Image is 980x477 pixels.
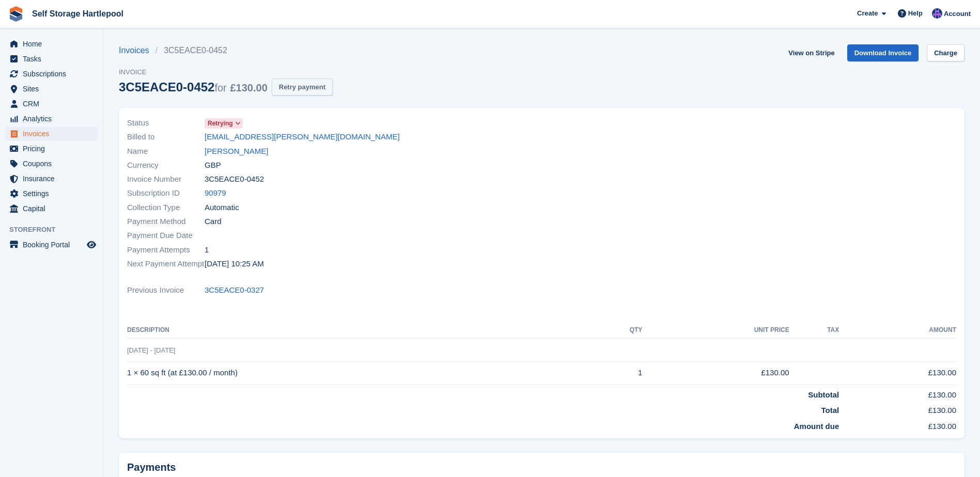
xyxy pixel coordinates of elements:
[119,67,333,77] span: Invoice
[205,173,264,185] span: 3C5EACE0-0452
[127,361,589,385] td: 1 × 60 sq ft (at £130.00 / month)
[127,230,205,242] span: Payment Due Date
[205,258,264,270] time: 2025-08-20 09:25:46 UTC
[205,146,268,157] a: [PERSON_NAME]
[5,126,98,141] a: menu
[908,8,923,19] span: Help
[23,201,85,216] span: Capital
[208,119,233,128] span: Retrying
[5,82,98,96] a: menu
[23,186,85,201] span: Settings
[23,156,85,171] span: Coupons
[23,126,85,141] span: Invoices
[127,346,175,354] span: [DATE] - [DATE]
[23,171,85,186] span: Insurance
[23,52,85,66] span: Tasks
[23,82,85,96] span: Sites
[214,82,226,93] span: for
[127,187,205,199] span: Subscription ID
[205,117,243,129] a: Retrying
[127,244,205,256] span: Payment Attempts
[127,216,205,228] span: Payment Method
[857,8,878,19] span: Create
[821,406,839,415] strong: Total
[839,417,956,433] td: £130.00
[589,322,642,339] th: QTY
[789,322,839,339] th: Tax
[839,361,956,385] td: £130.00
[808,390,839,399] strong: Subtotal
[205,216,222,228] span: Card
[5,171,98,186] a: menu
[5,186,98,201] a: menu
[119,44,155,57] a: Invoices
[642,361,789,385] td: £130.00
[5,112,98,126] a: menu
[932,8,942,19] img: Sean Wood
[5,201,98,216] a: menu
[23,112,85,126] span: Analytics
[127,146,205,157] span: Name
[9,225,103,235] span: Storefront
[5,52,98,66] a: menu
[205,187,226,199] a: 90979
[5,97,98,111] a: menu
[28,5,128,22] a: Self Storage Hartlepool
[847,44,919,61] a: Download Invoice
[127,284,205,296] span: Previous Invoice
[127,160,205,171] span: Currency
[127,131,205,143] span: Billed to
[784,44,838,61] a: View on Stripe
[23,37,85,51] span: Home
[5,37,98,51] a: menu
[5,141,98,156] a: menu
[127,258,205,270] span: Next Payment Attempt
[839,322,956,339] th: Amount
[839,401,956,417] td: £130.00
[205,160,221,171] span: GBP
[5,67,98,81] a: menu
[794,422,839,431] strong: Amount due
[23,237,85,252] span: Booking Portal
[944,9,971,19] span: Account
[230,82,267,93] span: £130.00
[127,322,589,339] th: Description
[85,239,98,251] a: Preview store
[23,141,85,156] span: Pricing
[205,202,239,214] span: Automatic
[205,131,400,143] a: [EMAIL_ADDRESS][PERSON_NAME][DOMAIN_NAME]
[642,322,789,339] th: Unit Price
[5,156,98,171] a: menu
[119,80,268,94] div: 3C5EACE0-0452
[589,361,642,385] td: 1
[23,67,85,81] span: Subscriptions
[127,173,205,185] span: Invoice Number
[205,244,209,256] span: 1
[205,284,264,296] a: 3C5EACE0-0327
[5,237,98,252] a: menu
[127,202,205,214] span: Collection Type
[127,117,205,129] span: Status
[23,97,85,111] span: CRM
[119,44,333,57] nav: breadcrumbs
[8,6,24,22] img: stora-icon-8386f47178a22dfd0bd8f6a31ec36ba5ce8667c1dd55bd0f319d3a0aa187defe.svg
[272,78,333,96] button: Retry payment
[927,44,965,61] a: Charge
[127,461,956,474] h2: Payments
[839,385,956,401] td: £130.00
